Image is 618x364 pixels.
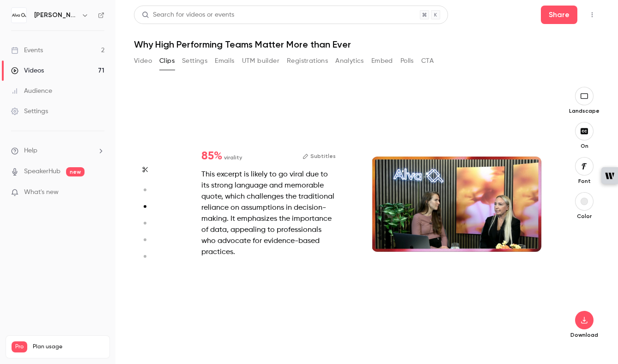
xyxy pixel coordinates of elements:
[11,86,52,96] div: Audience
[134,54,152,68] button: Video
[24,146,37,156] span: Help
[303,151,336,162] button: Subtitles
[24,188,59,197] span: What's new
[371,54,393,68] button: Embed
[400,54,414,68] button: Polls
[570,212,599,220] p: Color
[66,167,85,176] span: new
[570,331,599,339] p: Download
[541,6,577,24] button: Share
[11,146,104,156] li: help-dropdown-opener
[34,11,78,20] h6: [PERSON_NAME] Labs
[142,10,234,20] div: Search for videos or events
[134,39,600,50] h1: Why High Performing Teams Matter More than Ever
[12,8,26,23] img: Alva Labs
[421,54,434,68] button: CTA
[201,151,222,162] span: 85 %
[224,153,242,162] span: virality
[287,54,328,68] button: Registrations
[335,54,364,68] button: Analytics
[569,107,600,115] p: Landscape
[159,54,175,68] button: Clips
[215,54,234,68] button: Emails
[11,107,48,116] div: Settings
[24,167,61,176] a: SpeakerHub
[11,46,43,55] div: Events
[201,169,336,258] div: This excerpt is likely to go viral due to its strong language and memorable quote, which challeng...
[11,66,44,75] div: Videos
[182,54,207,68] button: Settings
[12,341,27,352] span: Pro
[33,343,104,351] span: Plan usage
[585,7,600,22] button: Top Bar Actions
[93,188,104,197] iframe: Noticeable Trigger
[570,177,599,185] p: Font
[570,142,599,150] p: On
[242,54,279,68] button: UTM builder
